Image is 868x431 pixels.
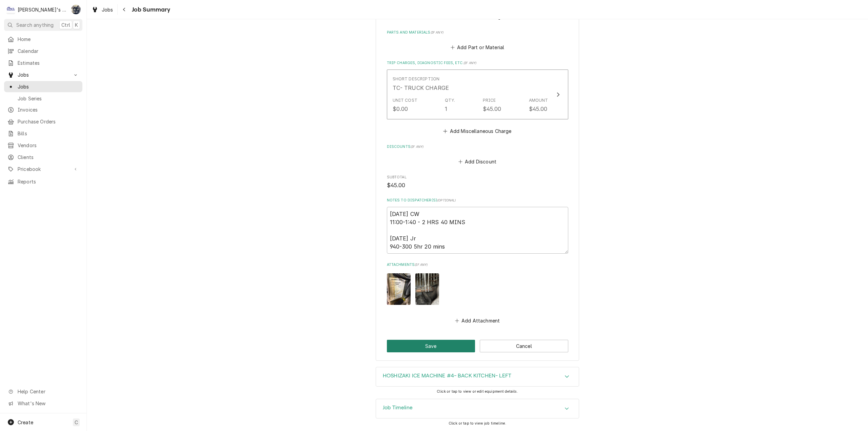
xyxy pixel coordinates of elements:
label: Notes to Dispatcher(s) [387,198,568,203]
span: C [75,419,78,426]
label: Parts and Materials [387,30,568,35]
img: PqbGg74hRfGhsODjijuh [387,273,411,305]
span: Click or tap to view job timeline. [449,421,506,426]
div: Sarah Bendele's Avatar [71,5,81,14]
a: Clients [4,152,82,163]
div: [PERSON_NAME]'s Refrigeration [18,6,67,13]
span: Purchase Orders [18,118,79,125]
button: Add Discount [457,157,497,166]
span: Search anything [16,21,54,28]
div: Qty. [445,97,455,103]
div: Short Description [393,76,440,82]
a: Purchase Orders [4,116,82,127]
span: ( if any ) [411,145,423,149]
span: Home [18,36,79,43]
span: Job Series [18,95,79,102]
a: Go to Jobs [4,69,82,80]
a: Jobs [4,81,82,92]
span: ( optional ) [437,198,456,202]
span: $45.00 [387,182,406,189]
span: Pricebook [18,165,69,173]
div: Parts and Materials [387,30,568,52]
h3: HOSHIZAKI ICE MACHINE #4- BACK KITCHEN- LEFT [383,373,511,379]
span: ( if any ) [463,61,476,65]
div: Button Group Row [387,340,568,352]
div: $45.00 [483,105,501,113]
button: Navigate back [119,4,130,15]
span: Calendar [18,47,79,55]
h3: Job Timeline [383,405,413,411]
span: Vendors [18,142,79,149]
span: What's New [18,400,78,407]
span: Help Center [18,388,78,395]
a: Bills [4,128,82,139]
button: Cancel [480,340,568,352]
textarea: [DATE] CW 11:00-1:40 - 2 HRS 40 MINS [DATE] Jr 940-300 5hr 20 mins [387,207,568,254]
span: Subtotal [387,181,568,190]
button: Accordion Details Expand Trigger [376,399,579,418]
div: Button Group [387,340,568,352]
span: Invoices [18,106,79,113]
span: Jobs [102,6,113,13]
img: xJPfZugDRHCMUIfHkDyh [415,273,439,305]
button: Search anythingCtrlK [4,19,82,31]
button: Add Part or Material [449,43,505,52]
span: Create [18,419,33,425]
a: Jobs [89,4,116,15]
button: Save [387,340,475,352]
label: Attachments [387,262,568,268]
span: ( if any ) [431,31,443,34]
a: Go to Help Center [4,386,82,397]
div: Accordion Header [376,367,579,386]
a: Home [4,34,82,45]
span: Estimates [18,59,79,66]
div: Discounts [387,144,568,166]
span: Click or tap to view or edit equipment details. [437,389,518,394]
span: Job Summary [130,5,171,14]
div: Unit Cost [393,97,417,103]
span: Jobs [18,83,79,90]
a: Calendar [4,45,82,57]
button: Add Miscellaneous Charge [442,126,513,136]
div: SB [71,5,81,14]
div: 1 [445,105,447,113]
span: Clients [18,154,79,161]
div: Job Timeline [376,399,579,418]
a: Go to What's New [4,398,82,409]
div: HOSHIZAKI ICE MACHINE #4- BACK KITCHEN- LEFT [376,367,579,387]
div: Price [483,97,496,103]
label: Discounts [387,144,568,150]
span: Ctrl [61,21,70,28]
a: Go to Pricebook [4,163,82,175]
div: $0.00 [393,105,408,113]
a: Job Series [4,93,82,104]
a: Invoices [4,104,82,115]
div: Clay's Refrigeration's Avatar [6,5,16,14]
a: Reports [4,176,82,187]
div: TC- TRUCK CHARGE [393,84,449,92]
div: Subtotal [387,175,568,189]
div: Accordion Header [376,399,579,418]
label: Trip Charges, Diagnostic Fees, etc. [387,60,568,66]
div: Trip Charges, Diagnostic Fees, etc. [387,60,568,136]
span: Reports [18,178,79,185]
button: Add Attachment [454,316,501,326]
div: Amount [529,97,548,103]
div: Attachments [387,262,568,326]
span: Bills [18,130,79,137]
div: C [6,5,16,14]
div: $45.00 [529,105,548,113]
span: ( if any ) [415,263,428,267]
div: Notes to Dispatcher(s) [387,198,568,254]
button: Update Line Item [387,70,568,119]
span: K [75,21,78,28]
a: Estimates [4,57,82,68]
span: Subtotal [387,175,568,180]
button: Accordion Details Expand Trigger [376,367,579,386]
a: Vendors [4,140,82,151]
span: Jobs [18,71,69,78]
